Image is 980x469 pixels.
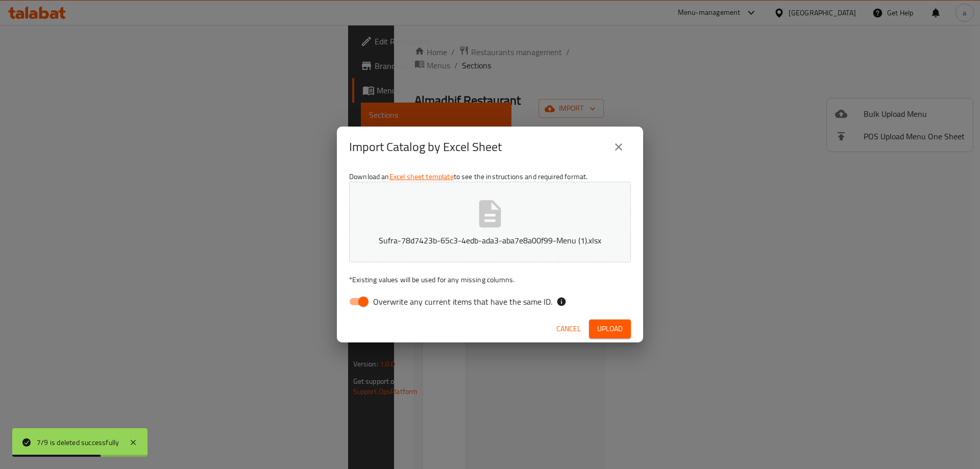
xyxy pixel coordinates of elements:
[373,295,552,308] span: Overwrite any current items that have the same ID.
[349,139,502,155] h2: Import Catalog by Excel Sheet
[337,167,643,315] div: Download an to see the instructions and required format.
[389,170,454,183] a: Excel sheet template
[349,275,631,285] p: Existing values will be used for any missing columns.
[37,437,119,448] div: 7/9 is deleted successfully
[365,234,615,246] p: Sufra-78d7423b-65c3-4edb-ada3-aba7e8a00f99-Menu (1).xlsx
[606,135,631,159] button: close
[556,323,581,335] span: Cancel
[552,319,585,338] button: Cancel
[349,182,631,262] button: Sufra-78d7423b-65c3-4edb-ada3-aba7e8a00f99-Menu (1).xlsx
[589,319,631,338] button: Upload
[556,297,567,307] svg: If the overwrite option isn't selected, then the items that match an existing ID will be ignored ...
[597,323,623,335] span: Upload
